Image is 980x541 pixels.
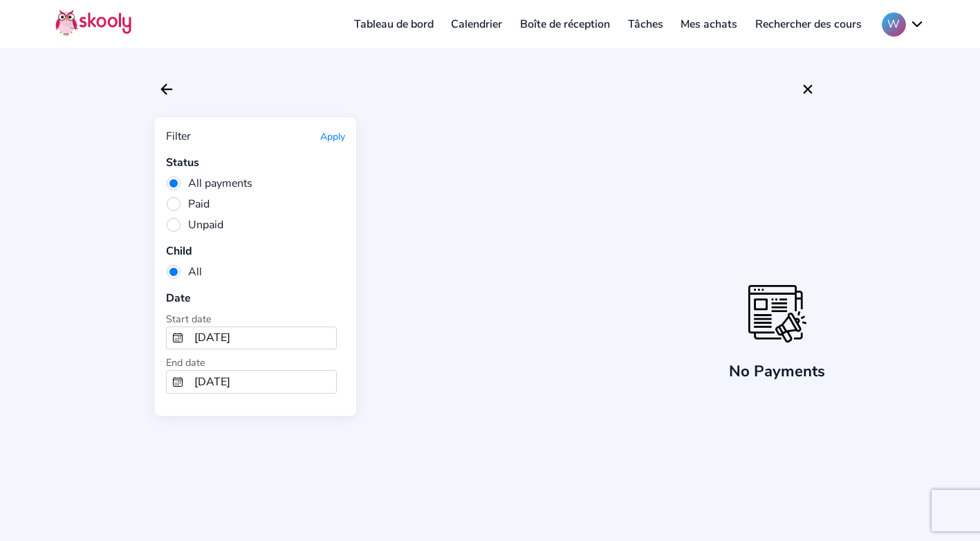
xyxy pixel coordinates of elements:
[158,81,175,98] ion-icon: arrow back outline
[799,81,816,98] ion-icon: close
[746,13,871,35] a: Rechercher des cours
[882,12,925,37] button: Wchevron down outline
[166,196,210,212] span: Paid
[166,244,345,259] div: Child
[796,77,820,101] button: close
[166,155,345,170] div: Status
[166,176,252,191] span: All payments
[189,327,336,349] input: 07-09-2024
[672,13,746,35] a: Mes achats
[155,77,178,101] button: arrow back outline
[443,13,512,35] a: Calendrier
[511,13,619,35] a: Boîte de réception
[55,9,131,36] img: Skooly
[167,327,189,349] button: calendar outline
[172,376,183,387] ion-icon: calendar outline
[166,291,345,306] div: Date
[729,360,825,382] div: No Payments
[166,264,202,279] span: All
[619,13,672,35] a: Tâches
[320,130,345,143] button: Apply
[166,217,223,232] span: Unpaid
[345,13,443,35] a: Tableau de bord
[167,371,189,393] button: calendar outline
[172,332,183,343] ion-icon: calendar outline
[166,356,205,369] span: End date
[166,312,212,326] span: Start date
[166,129,191,144] div: Filter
